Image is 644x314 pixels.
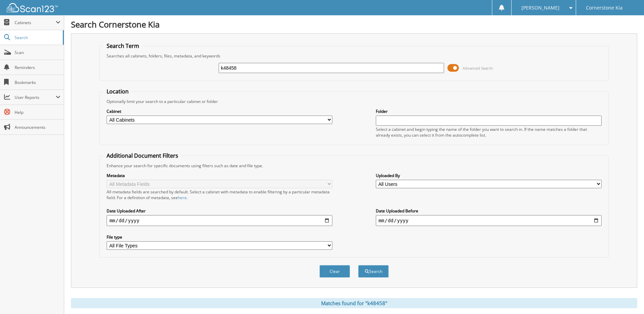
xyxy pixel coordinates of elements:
div: All metadata fields are searched by default. Select a cabinet with metadata to enable filtering b... [107,189,332,200]
span: Cabinets [15,20,56,25]
div: Enhance your search for specific documents using filters such as date and file type. [103,163,605,169]
span: Cornerstone Kia [586,6,623,10]
span: Search [15,35,59,40]
span: Help [15,109,60,115]
div: Optionally limit your search to a particular cabinet or folder [103,99,605,104]
span: Announcements [15,124,60,130]
label: Date Uploaded After [107,208,332,214]
label: Date Uploaded Before [376,208,602,214]
a: here [178,195,187,200]
div: Searches all cabinets, folders, files, metadata, and keywords [103,53,605,59]
label: Folder [376,108,602,114]
div: Select a cabinet and begin typing the name of the folder you want to search in. If the name match... [376,126,602,138]
h1: Search Cornerstone Kia [71,19,637,30]
span: Advanced Search [463,66,493,71]
legend: Location [103,88,132,95]
label: File type [107,234,332,240]
span: Bookmarks [15,80,60,85]
input: start [107,215,332,226]
label: Metadata [107,173,332,178]
legend: Additional Document Filters [103,152,182,159]
label: Uploaded By [376,173,602,178]
span: Scan [15,50,60,55]
span: Reminders [15,65,60,70]
img: scan123-logo-white.svg [7,3,58,12]
button: Search [358,265,389,278]
label: Cabinet [107,108,332,114]
span: [PERSON_NAME] [521,6,559,10]
legend: Search Term [103,42,143,50]
span: User Reports [15,94,56,100]
button: Clear [319,265,350,278]
input: end [376,215,602,226]
div: Matches found for "k48458" [71,298,637,308]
